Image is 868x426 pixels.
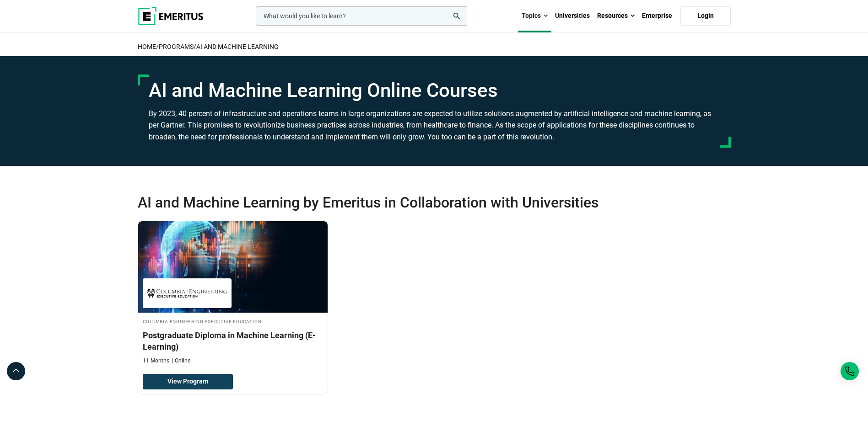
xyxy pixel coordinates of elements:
input: woocommerce-product-search-field-0 [256,6,467,26]
a: home [138,43,156,50]
h2: AI and Machine Learning by Emeritus in Collaboration with Universities [138,193,671,212]
p: 11 Months [143,357,169,365]
h3: Postgraduate Diploma in Machine Learning (E-Learning) [143,330,323,352]
a: Login [680,6,731,26]
img: Postgraduate Diploma in Machine Learning (E-Learning) | Online AI and Machine Learning Course [138,221,328,313]
a: View Program [143,374,233,389]
h1: AI and Machine Learning Online Courses [149,79,720,102]
a: Programs [159,43,194,50]
h2: / / [138,37,731,56]
p: Online [172,357,190,365]
a: AI and Machine Learning Course by Columbia Engineering Executive Education - Columbia Engineering... [138,221,328,369]
p: By 2023, 40 percent of infrastructure and operations teams in large organizations are expected to... [149,108,720,143]
img: Columbia Engineering Executive Education [147,283,227,304]
a: AI and Machine Learning [196,43,279,50]
h4: Columbia Engineering Executive Education [143,317,323,325]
